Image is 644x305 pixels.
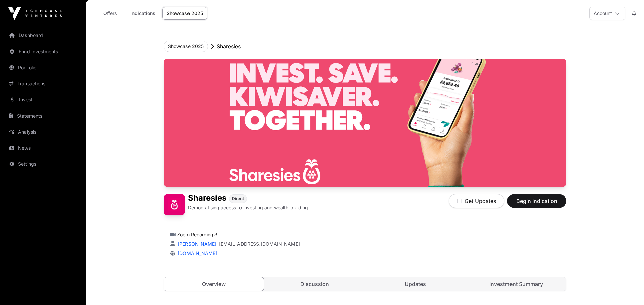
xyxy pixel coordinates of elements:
[5,44,80,59] a: Fund Investments
[366,277,465,291] a: Updates
[5,157,80,171] a: Settings
[232,196,244,201] span: Direct
[164,41,208,52] button: Showcase 2025
[175,250,217,256] a: [DOMAIN_NAME]
[507,194,566,208] button: Begin Indication
[5,141,80,155] a: News
[219,241,300,247] a: [EMAIL_ADDRESS][DOMAIN_NAME]
[516,197,558,205] span: Begin Indication
[164,59,566,187] img: Sharesies
[5,125,80,139] a: Analysis
[176,241,216,247] a: [PERSON_NAME]
[177,232,217,237] a: Zoom Recording
[449,194,504,208] button: Get Updates
[5,60,80,75] a: Portfolio
[164,277,566,291] nav: Tabs
[5,92,80,107] a: Invest
[5,108,80,123] a: Statements
[265,277,365,291] a: Discussion
[188,194,226,203] h1: Sharesies
[164,194,185,215] img: Sharesies
[126,7,160,20] a: Indications
[217,42,241,50] p: Sharesies
[589,7,625,20] button: Account
[5,76,80,91] a: Transactions
[8,7,62,20] img: Icehouse Ventures Logo
[467,277,566,291] a: Investment Summary
[507,201,566,207] a: Begin Indication
[5,28,80,43] a: Dashboard
[164,277,264,291] a: Overview
[188,204,309,211] p: Democratising access to investing and wealth-building.
[97,7,123,20] a: Offers
[162,7,207,20] a: Showcase 2025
